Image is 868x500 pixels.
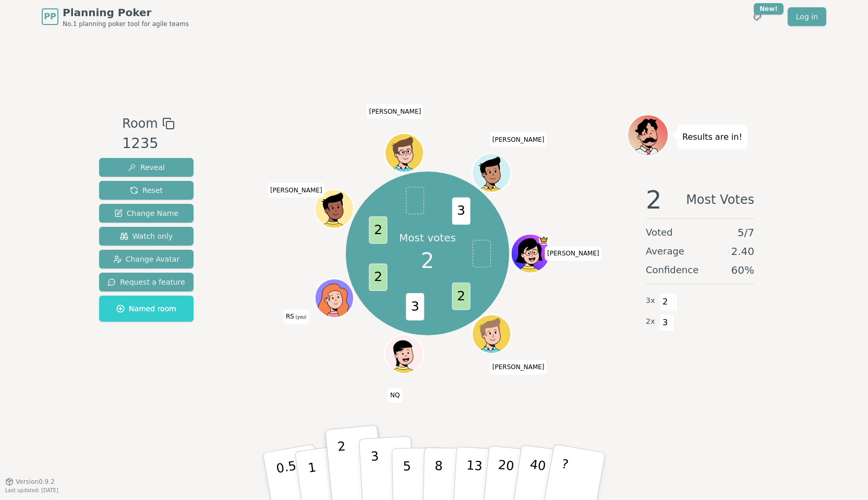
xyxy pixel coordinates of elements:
button: Named room [99,296,194,322]
span: 3 [406,293,425,321]
span: Click to change your name [388,388,402,403]
button: Request a feature [99,273,194,291]
span: Most Votes [686,187,754,212]
span: Named room [116,303,176,314]
span: Average [646,244,684,259]
button: Reset [99,181,194,200]
span: Change Name [114,208,178,218]
span: 60 % [731,263,754,277]
span: Last updated: [DATE] [5,487,58,493]
span: Click to change your name [283,310,309,324]
div: New! [754,3,783,15]
span: Click to change your name [490,132,547,147]
span: 5 / 7 [738,225,754,240]
span: Reveal [128,162,165,173]
span: 3 [659,314,671,332]
p: Most votes [399,230,456,245]
span: Reset [130,185,163,196]
span: PP [44,10,56,23]
button: Reveal [99,158,194,177]
p: 2 [337,439,351,496]
span: No.1 planning poker tool for agile teams [63,20,189,28]
div: 1235 [122,133,174,154]
a: PPPlanning PokerNo.1 planning poker tool for agile teams [42,5,189,28]
span: Heidi is the host [539,235,549,245]
span: Watch only [120,231,173,241]
button: Change Avatar [99,250,194,269]
button: Change Name [99,204,194,223]
span: Voted [646,225,673,240]
span: 2 [646,187,662,212]
span: Click to change your name [490,360,547,375]
span: Click to change your name [268,183,325,198]
span: Version 0.9.2 [16,478,55,486]
p: Results are in! [682,130,742,144]
span: 2 [369,263,388,291]
span: 2 [452,283,471,310]
span: Planning Poker [63,5,189,20]
span: Click to change your name [366,104,424,119]
span: Request a feature [107,277,185,287]
span: Confidence [646,263,698,277]
span: 3 x [646,295,655,307]
span: 2 [369,216,388,244]
span: 2 x [646,316,655,327]
a: Log in [788,7,826,26]
span: Room [122,114,158,133]
button: Version0.9.2 [5,478,55,486]
span: (you) [294,315,307,320]
span: 2 [421,245,434,276]
button: New! [748,7,767,26]
button: Click to change your avatar [316,280,353,316]
span: 2 [659,293,671,311]
span: 2.40 [731,244,754,259]
span: 3 [452,198,471,225]
span: Click to change your name [545,246,602,261]
span: Change Avatar [113,254,180,264]
button: Watch only [99,227,194,246]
